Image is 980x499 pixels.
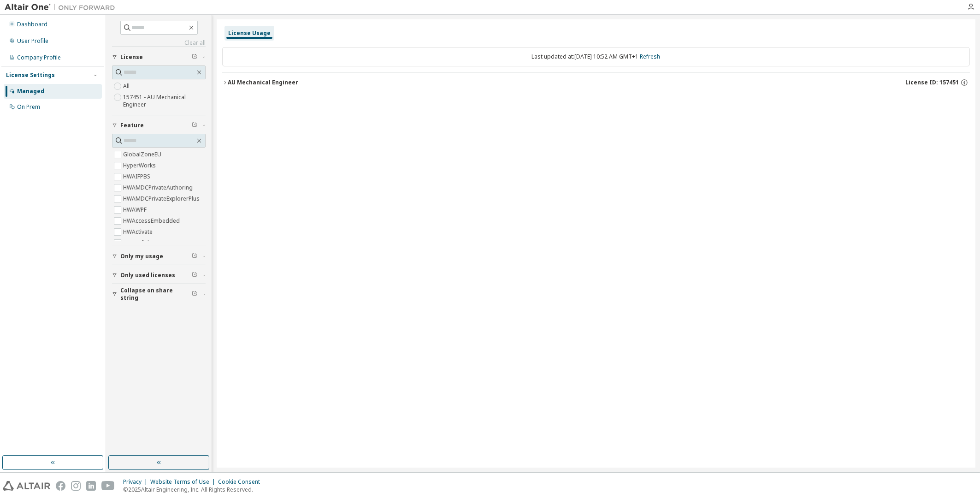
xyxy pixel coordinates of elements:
[228,79,298,86] div: AU Mechanical Engineer
[123,182,195,193] label: HWAMDCPrivateAuthoring
[905,79,959,86] span: License ID: 157451
[640,53,661,60] a: Refresh
[101,481,115,491] img: youtube.svg
[123,486,266,493] p: © 2025 Altair Engineering, Inc. All Rights Reserved.
[123,238,153,249] label: HWAcufwh
[6,71,55,79] div: License Settings
[222,47,970,66] div: Last updated at: [DATE] 10:52 AM GMT+1
[123,226,154,238] label: HWActivate
[112,115,206,136] button: Feature
[123,204,148,215] label: HWAWPF
[123,149,163,160] label: GlobalZoneEU
[123,171,152,182] label: HWAIFPBS
[123,92,206,110] label: 157451 - AU Mechanical Engineer
[192,53,197,61] span: Clear filter
[56,481,65,491] img: facebook.svg
[150,478,218,486] div: Website Terms of Use
[86,481,96,491] img: linkedin.svg
[17,103,40,111] div: On Prem
[120,122,144,129] span: Feature
[123,160,158,171] label: HyperWorks
[5,3,120,12] img: Altair One
[192,122,197,129] span: Clear filter
[192,253,197,260] span: Clear filter
[17,21,47,28] div: Dashboard
[123,81,131,92] label: All
[112,47,206,67] button: License
[123,478,150,486] div: Privacy
[3,481,50,491] img: altair_logo.svg
[112,39,206,47] a: Clear all
[17,37,48,45] div: User Profile
[192,291,197,298] span: Clear filter
[112,284,206,304] button: Collapse on share string
[120,287,192,302] span: Collapse on share string
[222,72,970,93] button: AU Mechanical EngineerLicense ID: 157451
[192,272,197,279] span: Clear filter
[71,481,81,491] img: instagram.svg
[228,30,271,37] div: License Usage
[218,478,266,486] div: Cookie Consent
[123,193,201,204] label: HWAMDCPrivateExplorerPlus
[120,53,143,61] span: License
[120,253,163,260] span: Only my usage
[17,88,44,95] div: Managed
[123,215,182,226] label: HWAccessEmbedded
[17,54,61,61] div: Company Profile
[112,246,206,267] button: Only my usage
[120,272,175,279] span: Only used licenses
[112,265,206,285] button: Only used licenses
